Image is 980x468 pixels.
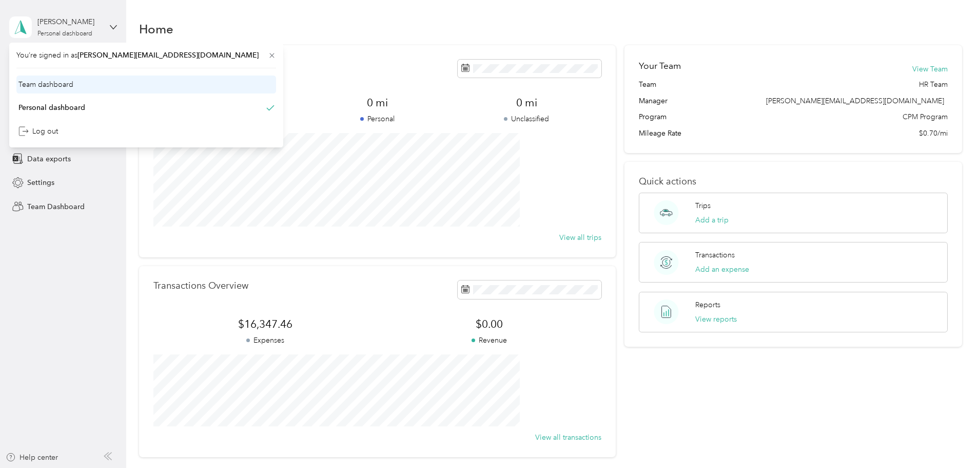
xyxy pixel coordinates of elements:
span: $16,347.46 [153,317,377,331]
span: Team [639,79,656,90]
span: CPM Program [903,111,948,122]
div: Team dashboard [18,79,73,90]
h1: Home [139,24,173,34]
button: View reports [695,314,737,325]
p: Trips [695,200,711,211]
p: Expenses [153,335,377,346]
span: Manager [639,96,668,106]
span: $0.00 [377,317,601,331]
span: Mileage Rate [639,128,681,139]
p: Unclassified [452,114,601,124]
span: HR Team [919,79,948,90]
p: Transactions Overview [153,280,248,291]
div: [PERSON_NAME] [37,16,102,27]
p: Personal [303,114,452,124]
p: Revenue [377,335,601,346]
span: 0 mi [452,96,601,110]
span: [PERSON_NAME][EMAIL_ADDRESS][DOMAIN_NAME] [766,97,944,105]
button: Add a trip [695,215,729,226]
span: [PERSON_NAME][EMAIL_ADDRESS][DOMAIN_NAME] [77,51,259,60]
div: Personal dashboard [18,102,85,113]
button: View all transactions [535,432,601,443]
div: Personal dashboard [37,31,92,37]
span: Data exports [27,154,71,164]
button: Add an expense [695,264,749,275]
div: Log out [18,126,58,137]
p: Quick actions [639,176,948,187]
h2: Your Team [639,60,681,72]
span: $0.70/mi [919,128,948,139]
p: Reports [695,299,720,310]
span: Program [639,111,667,122]
span: 0 mi [303,96,452,110]
span: Settings [27,177,54,188]
button: View all trips [559,232,601,243]
button: Help center [6,452,58,463]
span: You’re signed in as [16,50,276,61]
span: Team Dashboard [27,201,85,212]
p: Transactions [695,250,735,260]
iframe: Everlance-gr Chat Button Frame [923,410,980,468]
button: View Team [912,64,948,74]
